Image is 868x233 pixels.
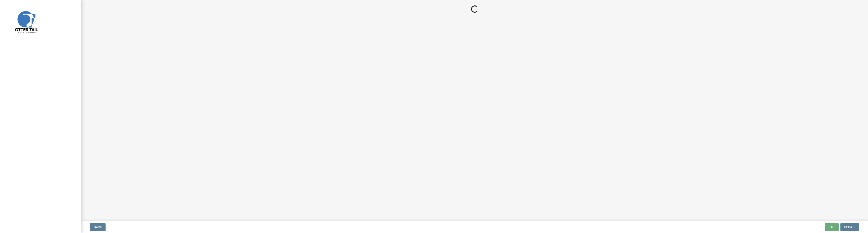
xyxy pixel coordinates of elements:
[90,223,106,231] button: Back
[9,5,43,39] img: Otter Tail County, Minnesota
[825,223,839,231] button: Exit
[840,223,859,231] button: Update
[94,225,102,229] span: Back
[844,225,856,229] span: Update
